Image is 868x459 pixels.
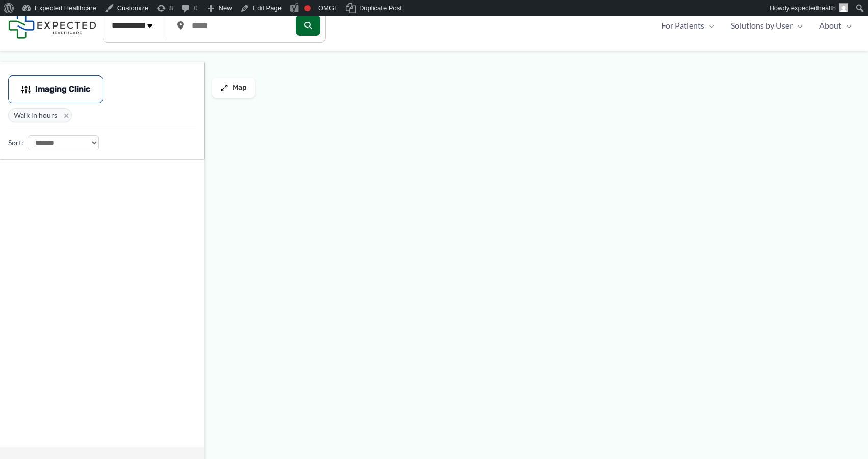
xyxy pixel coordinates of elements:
span: Menu Toggle [704,18,714,33]
span: Menu Toggle [841,18,852,33]
label: Sort: [8,136,23,149]
span: expectedhealth [791,4,836,12]
a: AboutMenu Toggle [811,18,860,33]
div: Focus keyphrase not set [304,5,311,11]
span: Menu Toggle [793,18,803,33]
span: For Patients [661,18,704,33]
a: Solutions by UserMenu Toggle [723,18,811,33]
span: Imaging Clinic [35,86,90,93]
img: Maximize [220,84,228,92]
span: Map [233,84,247,92]
span: About [819,18,841,33]
button: Map [212,78,255,98]
img: Expected Healthcare Logo - side, dark font, small [8,12,96,38]
span: × [61,110,71,120]
a: For PatientsMenu Toggle [653,18,723,33]
img: Filter [21,84,31,94]
span: Walk in hours [14,109,57,122]
span: Solutions by User [731,18,793,33]
button: Imaging Clinic [8,75,103,103]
